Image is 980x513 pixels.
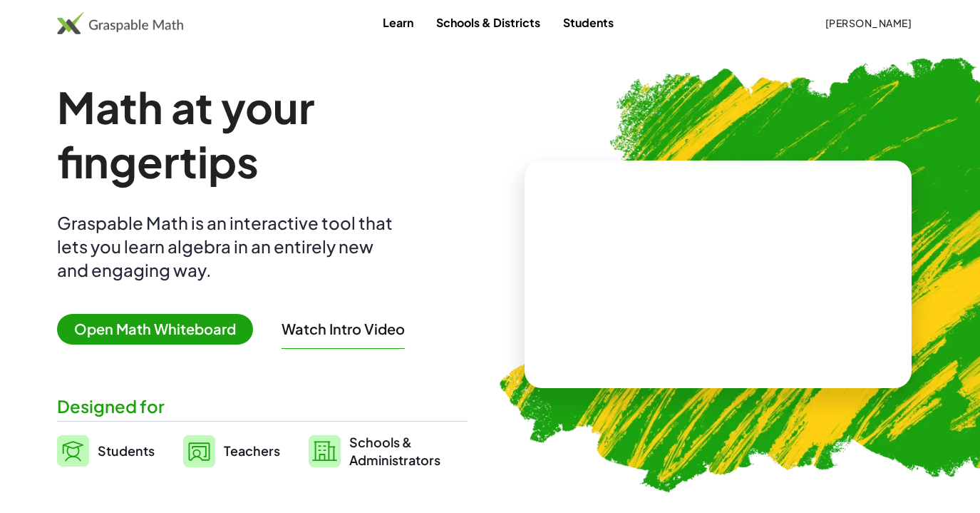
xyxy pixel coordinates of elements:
[98,442,155,459] span: Students
[183,433,280,469] a: Teachers
[57,395,468,418] div: Designed for
[309,433,440,469] a: Schools &Administrators
[224,442,280,459] span: Teachers
[57,80,468,188] h1: Math at your fingertips
[57,322,264,337] a: Open Math Whiteboard
[57,211,399,282] div: Graspable Math is an interactive tool that lets you learn algebra in an entirely new and engaging...
[825,16,912,29] span: [PERSON_NAME]
[309,435,341,467] img: svg%3e
[813,10,923,36] button: [PERSON_NAME]
[183,435,215,467] img: svg%3e
[57,435,89,467] img: svg%3e
[425,9,552,36] a: Schools & Districts
[371,9,425,36] a: Learn
[57,433,155,469] a: Students
[349,433,440,469] span: Schools & Administrators
[552,9,625,36] a: Students
[611,220,825,327] video: What is this? This is dynamic math notation. Dynamic math notation plays a central role in how Gr...
[57,314,253,345] span: Open Math Whiteboard
[282,320,405,338] button: Watch Intro Video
